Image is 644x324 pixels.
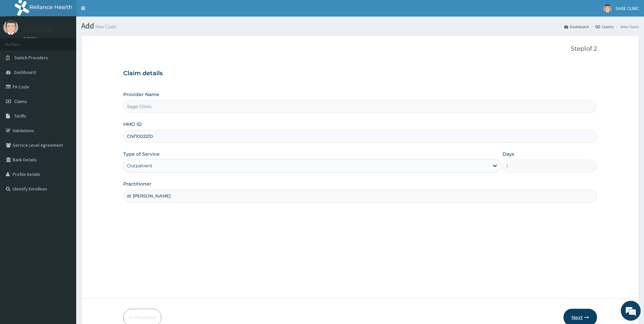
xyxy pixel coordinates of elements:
img: d_794563401_company_1708531726252_794563401 [12,33,27,50]
div: Chat with us now [34,37,111,46]
div: Outpatient [127,162,152,169]
a: Dashboard [564,24,589,29]
img: User Image [3,20,18,35]
span: Switch Providers [14,55,48,61]
span: Claims [14,98,27,104]
div: Minimize live chat window [109,3,125,19]
input: Enter HMO ID [123,130,597,143]
small: New Claim [94,24,116,29]
li: New Claim [614,24,639,29]
h1: Add [81,22,639,30]
h3: Claim details [123,70,597,77]
p: Step 1 of 2 [123,45,597,53]
label: Days [503,151,514,157]
label: Provider Name [123,91,159,98]
label: Type of Service [123,151,160,157]
label: HMO ID [123,121,142,128]
span: We're online! [38,83,91,150]
p: SAGE CLINIC [23,27,55,33]
label: Practitioner [123,181,151,187]
span: Tariffs [14,113,26,119]
img: User Image [603,4,612,13]
textarea: Type your message and hit 'Enter' [3,181,126,204]
span: SAGE CLINIC [616,5,639,11]
input: Enter Name [123,189,597,202]
a: Claims [596,24,614,29]
span: Dashboard [14,69,36,75]
a: Online [23,36,39,41]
